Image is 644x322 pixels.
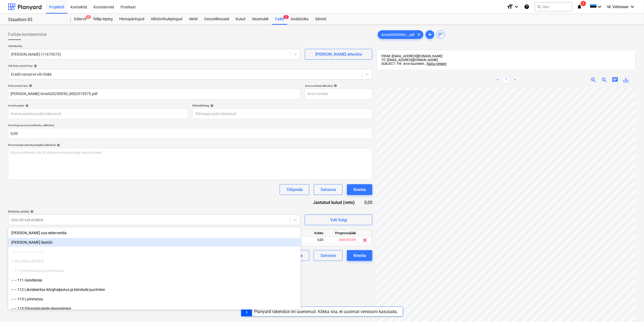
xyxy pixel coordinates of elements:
div: Kinnita [353,252,366,259]
div: 1 VÄLISRAJATISED [8,257,301,266]
span: Failide konteerimine [8,31,46,38]
button: Kinnita [347,250,372,261]
span: help [333,84,337,87]
div: -- 11 Ettevalmistus ja lammutus [8,266,301,275]
p: Arve kogusumma (netokulu, valikuline) [8,123,372,128]
div: Kommentaar raamatupidajale (valikuline) [8,143,372,147]
button: Salvesta [314,250,343,261]
input: Dokumendi nimi [8,89,301,99]
span: help [33,64,37,68]
div: Maksetähtaeg [192,104,372,107]
a: Alltöövõtulepingud [148,14,186,25]
div: Eelarve [71,14,89,25]
a: Eelarve7 [71,14,89,25]
div: Planyard rakendus on uuenenud. Klikka siia, et uusimat versiooni kasutada. [254,309,398,314]
div: 0,00 [363,199,372,206]
div: Salvesta [321,252,336,259]
div: [PERSON_NAME] lisatöö [8,238,301,247]
span: clear [416,31,422,38]
span: help [209,104,213,107]
div: Jaotatud kulud (neto) [302,199,363,206]
a: Page 1 is your current page [503,77,510,83]
span: zoom_out [601,77,608,83]
div: ArveA20250930_...pdf [378,30,423,39]
div: -- -- 111 Geodeesia [8,276,301,284]
span: chat [612,77,619,83]
div: -- -- 113 Lammutus [8,295,301,303]
button: Tühjenda [280,184,309,195]
div: Kokku [293,230,326,237]
a: Sätted [312,14,329,25]
span: save_alt [623,77,629,83]
span: add [427,31,433,38]
div: Prognoosijääk [326,230,358,237]
div: -- -- 115 Põrandatalade plommimine [8,304,301,313]
div: [PERSON_NAME] ettevõte [315,51,362,58]
span: FROM: [EMAIL_ADDRESS][DOMAIN_NAME] [381,54,442,58]
span: TO: [EMAIL_ADDRESS][DOMAIN_NAME] [381,58,438,62]
span: Näita rohkem [427,62,447,66]
span: help [28,84,32,87]
span: 7 [86,15,91,19]
span: clear [362,237,368,243]
a: Next page [512,77,518,83]
span: SUBJECT: FW: Arve-Saateleht [381,62,424,66]
div: Failid [272,14,287,25]
span: 5 [283,15,289,19]
div: 0,00 [293,237,326,243]
button: [PERSON_NAME] ettevõte [305,49,372,60]
a: Aktid [186,14,201,25]
input: Arve number [305,89,372,99]
div: [PERSON_NAME] uus eelarverida [8,229,301,237]
a: Failid5 [272,14,287,25]
span: help [56,143,60,147]
input: Tähtaega pole määratud [192,108,372,119]
button: Vali hulgi [305,214,372,225]
a: Ostutellimused [201,14,232,25]
span: ... [424,62,447,66]
div: ------------------------------ [8,247,301,256]
div: Staadioni 83 [8,17,64,23]
input: Arve kogusumma (netokulu, valikuline) [8,128,372,139]
div: Kinnita [353,186,366,193]
span: help [24,104,29,107]
span: ArveA20250930_...pdf [378,33,418,37]
div: Arve number (valikuline) [305,84,372,88]
div: [PERSON_NAME] [8,210,301,213]
div: Lisa uus lisatöö [8,238,301,247]
button: Kinnita [347,184,372,195]
div: Vali hulgi [330,216,347,223]
div: Arve kuupäev [8,104,188,107]
span: help [29,210,34,213]
div: Vali dokumendi tüüp [8,64,372,68]
input: Arve kuupäeva pole määratud. [8,108,188,119]
button: Salvesta [314,184,343,195]
a: Sissetulek [249,14,272,25]
span: zoom_in [590,77,597,83]
a: Hinnapäringud [116,14,148,25]
a: Tellija leping [89,14,116,25]
span: sort [438,31,444,38]
div: Tühjenda [286,186,303,193]
a: Kulud [232,14,249,25]
a: Previous page [495,77,501,83]
div: -- -- 112 Likvideeritav kõrghaljastus ja kändude juurimine [8,285,301,294]
div: Dokumendi nimi [8,84,301,88]
div: Lisa uus eelarverida [8,229,301,237]
div: Analüütika [287,14,312,25]
p: Vali ettevõte [8,44,301,49]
